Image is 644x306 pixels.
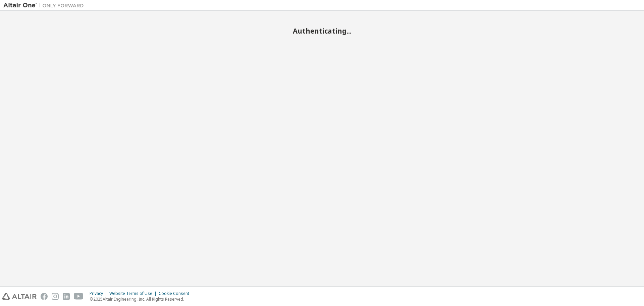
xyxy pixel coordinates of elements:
img: linkedin.svg [63,293,70,300]
img: youtube.svg [74,293,84,300]
div: Cookie Consent [159,291,193,296]
h2: Authenticating... [3,27,641,35]
img: Altair One [3,2,87,9]
img: instagram.svg [52,293,59,300]
div: Privacy [90,291,109,296]
img: altair_logo.svg [2,293,37,300]
div: Website Terms of Use [109,291,159,296]
p: © 2025 Altair Engineering, Inc. All Rights Reserved. [90,296,193,302]
img: facebook.svg [41,293,48,300]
